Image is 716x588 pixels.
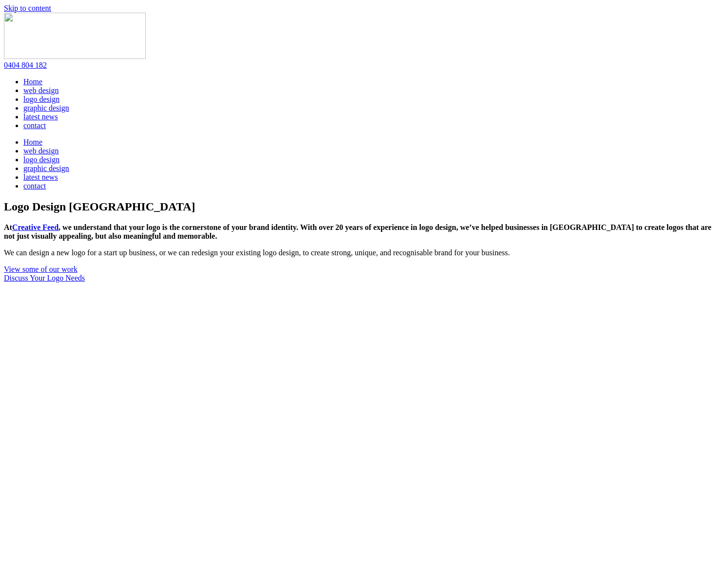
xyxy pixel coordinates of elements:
[23,173,58,181] a: latest news
[4,274,85,282] a: Discuss Your Logo Needs
[4,77,712,130] nav: Menu
[23,121,46,130] a: contact
[4,223,712,240] strong: At , we understand that your logo is the cornerstone of your brand identity. With over 20 years o...
[23,77,42,86] a: Home
[23,155,59,164] a: logo design
[12,223,58,231] a: Creative Feed
[4,61,47,69] a: 0404 804 182
[23,95,59,103] a: logo design
[23,104,69,112] a: graphic design
[4,4,51,12] a: Skip to content
[4,200,712,213] h1: Logo Design [GEOGRAPHIC_DATA]
[23,182,46,190] a: contact
[23,138,42,146] a: Home
[23,86,58,95] a: web design
[23,113,58,121] a: latest news
[23,147,58,155] a: web design
[4,265,77,273] a: View some of our work
[4,248,712,257] p: We can design a new logo for a start up business, or we can redesign your existing logo design, t...
[23,164,69,172] a: graphic design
